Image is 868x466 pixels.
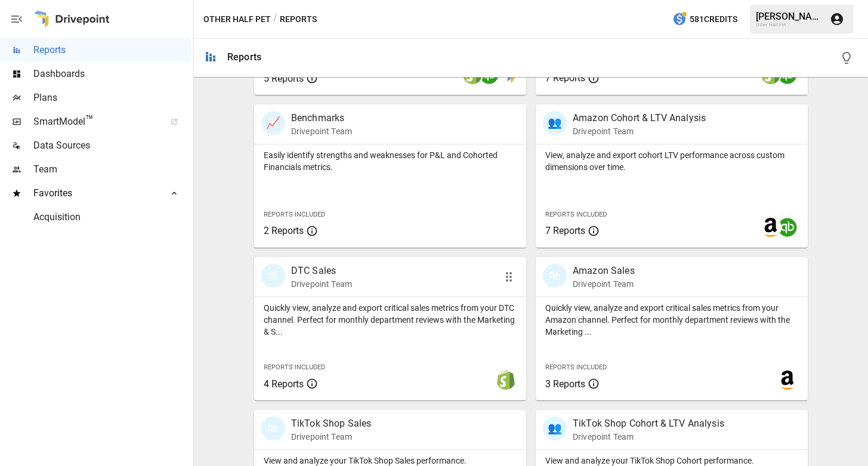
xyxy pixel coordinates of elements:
[573,431,724,443] p: Drivepoint Team
[573,125,706,137] p: Drivepoint Team
[264,302,517,338] p: Quickly view, analyze and export critical sales metrics from your DTC channel. Perfect for monthl...
[545,378,585,390] span: 3 Reports
[264,73,304,84] span: 5 Reports
[291,278,352,290] p: Drivepoint Team
[264,149,517,173] p: Easily identify strengths and weaknesses for P&L and Cohorted Financials metrics.
[668,8,742,30] button: 581Credits
[264,363,325,371] span: Reports Included
[545,302,798,338] p: Quickly view, analyze and export critical sales metrics from your Amazon channel. Perfect for mon...
[545,363,607,371] span: Reports Included
[545,211,607,218] span: Reports Included
[545,149,798,173] p: View, analyze and export cohort LTV performance across custom dimensions over time.
[203,12,271,27] button: Other Half Pet
[261,416,285,440] div: 🛍
[85,113,94,128] span: ™
[291,431,372,443] p: Drivepoint Team
[573,278,635,290] p: Drivepoint Team
[227,51,261,63] div: Reports
[545,72,585,84] span: 7 Reports
[573,264,635,278] p: Amazon Sales
[778,218,797,237] img: quickbooks
[690,12,737,27] span: 581 Credits
[291,416,372,431] p: TikTok Shop Sales
[756,22,823,27] div: Other Half Pet
[756,11,823,22] div: [PERSON_NAME]
[33,67,191,81] span: Dashboards
[264,211,325,218] span: Reports Included
[543,264,567,288] div: 🛍
[778,371,797,390] img: amazon
[33,91,191,105] span: Plans
[543,416,567,440] div: 👥
[291,111,352,125] p: Benchmarks
[291,125,352,137] p: Drivepoint Team
[573,111,706,125] p: Amazon Cohort & LTV Analysis
[264,378,304,390] span: 4 Reports
[33,210,191,224] span: Acquisition
[543,111,567,135] div: 👥
[33,138,191,153] span: Data Sources
[545,225,585,236] span: 7 Reports
[264,225,304,236] span: 2 Reports
[33,186,157,200] span: Favorites
[496,371,515,390] img: shopify
[261,264,285,288] div: 🛍
[273,12,277,27] div: /
[33,115,157,129] span: SmartModel
[291,264,352,278] p: DTC Sales
[573,416,724,431] p: TikTok Shop Cohort & LTV Analysis
[33,43,191,57] span: Reports
[761,218,780,237] img: amazon
[261,111,285,135] div: 📈
[33,162,191,177] span: Team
